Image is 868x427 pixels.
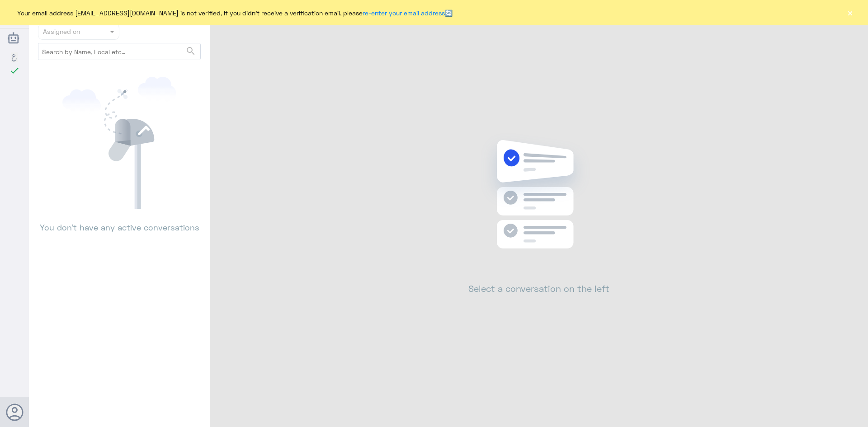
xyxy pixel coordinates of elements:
span: Your email address [EMAIL_ADDRESS][DOMAIN_NAME] is not verified, if you didn't receive a verifica... [17,8,453,18]
button: search [185,44,196,59]
button: Avatar [6,404,23,421]
span: search [185,46,196,56]
h2: Select a conversation on the left [468,283,609,294]
a: re-enter your email address [363,9,445,17]
p: You don’t have any active conversations [38,209,201,234]
button: × [845,8,854,17]
input: Search by Name, Local etc… [38,43,200,60]
i: check [9,65,20,76]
